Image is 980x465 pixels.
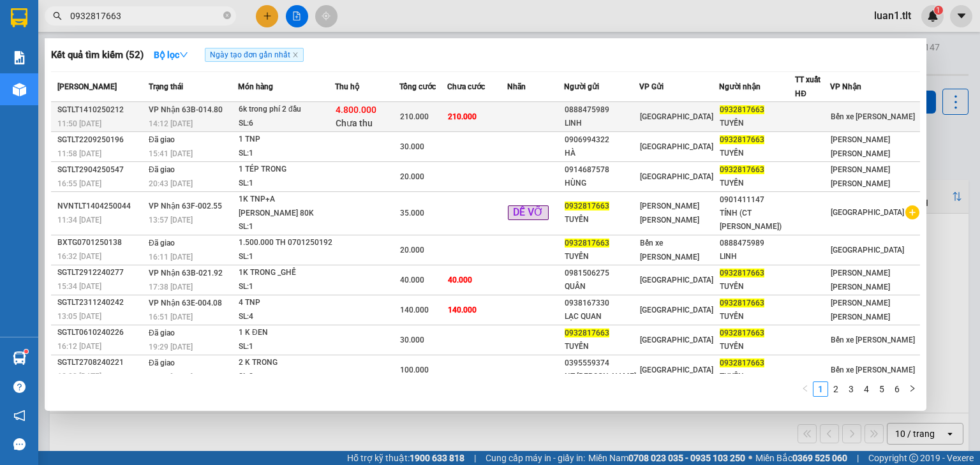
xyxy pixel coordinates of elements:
[859,382,873,396] a: 4
[57,179,101,188] span: 16:55 [DATE]
[154,50,188,60] strong: Bộ lọc
[830,82,861,91] span: VP Nhận
[239,103,334,117] div: 6k trong phí 2 đầu
[831,135,890,158] span: [PERSON_NAME] [PERSON_NAME]
[149,135,175,144] span: Đã giao
[57,326,145,339] div: SGTLT0610240226
[909,385,916,392] span: right
[720,340,794,353] div: TUYẾN
[57,252,101,261] span: 16:32 [DATE]
[239,296,334,310] div: 4 TNP
[149,358,175,367] span: Đã giao
[889,381,905,397] li: 6
[720,299,764,307] span: 0932817663
[13,410,26,422] span: notification
[640,306,713,314] span: [GEOGRAPHIC_DATA]
[565,250,639,263] div: TUYẾN
[149,149,193,158] span: 15:41 [DATE]
[720,207,794,233] div: TÍNH (CT [PERSON_NAME])
[335,82,359,91] span: Thu hộ
[57,149,101,158] span: 11:58 [DATE]
[400,276,424,284] span: 40.000
[565,117,639,130] div: LINH
[239,133,334,147] div: 1 TNP
[565,328,609,337] span: 0932817663
[336,105,376,115] span: 4.800.000
[720,135,764,144] span: 0932817663
[239,266,334,280] div: 1K TRONG _GHẾ
[795,75,820,98] span: TT xuất HĐ
[565,297,639,310] div: 0938167330
[13,438,26,450] span: message
[149,253,193,262] span: 16:11 [DATE]
[640,239,699,262] span: Bến xe [PERSON_NAME]
[565,177,639,190] div: HÙNG
[828,381,843,397] li: 2
[149,165,175,174] span: Đã giao
[720,358,764,367] span: 0932817663
[57,266,145,279] div: SGTLT2912240277
[239,147,334,161] div: SL: 1
[640,365,713,374] span: [GEOGRAPHIC_DATA]
[57,372,101,381] span: 12:00 [DATE]
[813,381,828,397] li: 1
[13,381,26,393] span: question-circle
[336,118,373,128] span: Chưa thu
[890,382,904,396] a: 6
[564,82,599,91] span: Người gửi
[400,336,424,344] span: 30.000
[844,382,858,396] a: 3
[292,52,299,58] span: close
[13,51,26,64] img: solution-icon
[875,382,889,396] a: 5
[565,239,609,247] span: 0932817663
[831,208,904,217] span: [GEOGRAPHIC_DATA]
[448,306,477,314] span: 140.000
[813,382,828,396] a: 1
[57,282,101,291] span: 15:34 [DATE]
[720,193,794,207] div: 0901411147
[400,306,429,314] span: 140.000
[831,365,915,374] span: Bến xe [PERSON_NAME]
[720,328,764,337] span: 0932817663
[448,276,472,284] span: 40.000
[57,200,145,213] div: NVNTLT1404250044
[798,381,813,397] li: Previous Page
[720,117,794,130] div: TUYẾN
[565,370,639,383] div: NT [PERSON_NAME]
[448,112,477,121] span: 210.000
[399,82,436,91] span: Tổng cước
[239,356,334,370] div: 2 K TRONG
[565,280,639,293] div: QUÂN
[720,177,794,190] div: TUYẾN
[831,269,890,292] span: [PERSON_NAME] [PERSON_NAME]
[144,45,198,65] button: Bộ lọcdown
[223,11,231,19] span: close-circle
[801,385,809,392] span: left
[640,112,713,121] span: [GEOGRAPHIC_DATA]
[565,163,639,177] div: 0914687578
[149,343,193,351] span: 19:29 [DATE]
[400,142,424,151] span: 30.000
[508,205,549,220] span: DỄ VỠ
[400,172,424,181] span: 20.000
[640,142,713,151] span: [GEOGRAPHIC_DATA]
[400,365,429,374] span: 100.000
[400,112,429,121] span: 210.000
[905,205,919,219] span: plus-circle
[905,381,920,397] button: right
[843,381,859,397] li: 3
[859,381,874,397] li: 4
[565,147,639,160] div: HÀ
[640,336,713,344] span: [GEOGRAPHIC_DATA]
[239,163,334,177] div: 1 TÉP TRONG
[239,250,334,264] div: SL: 1
[149,269,223,277] span: VP Nhận 63B-021.92
[400,246,424,255] span: 20.000
[239,236,334,250] div: 1.500.000 TH 0701250192
[149,239,175,247] span: Đã giao
[565,340,639,353] div: TUYẾN
[640,202,699,225] span: [PERSON_NAME] [PERSON_NAME]
[640,172,713,181] span: [GEOGRAPHIC_DATA]
[720,250,794,263] div: LINH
